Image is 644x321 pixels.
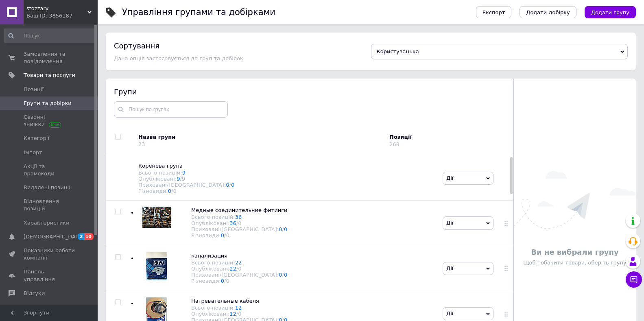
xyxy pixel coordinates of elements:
input: Пошук по групах [114,101,228,118]
div: Назва групи [138,133,383,141]
button: Чат з покупцем [626,271,642,288]
span: Товари та послуги [24,72,75,79]
span: Відгуки [24,290,45,297]
span: Панель управління [24,268,75,283]
span: Експорт [482,9,505,15]
div: Опубліковані: [191,266,287,272]
span: канализация [191,253,227,259]
div: Опубліковані: [191,220,288,226]
div: 0 [238,220,241,226]
span: Додати добірку [526,9,570,15]
span: / [229,182,235,188]
div: Різновиди: [191,232,288,238]
span: / [236,311,242,317]
a: 0 [279,226,282,232]
span: Додати групу [591,9,629,15]
span: Показники роботи компанії [24,247,75,262]
div: Позиції [389,133,458,141]
span: Акції та промокоди [24,163,75,177]
span: Дії [446,310,453,317]
span: / [171,188,177,194]
img: Медные соединительние фитинги [142,207,171,228]
img: канализация [146,252,167,280]
a: 0 [231,182,234,188]
span: [DEMOGRAPHIC_DATA] [24,233,84,240]
a: 22 [229,266,236,272]
span: Видалені позиції [24,184,70,191]
a: 12 [229,311,236,317]
div: 0 [226,232,229,238]
a: 0 [221,232,224,238]
div: 0 [238,311,241,317]
a: 0 [168,188,171,194]
div: Приховані/[GEOGRAPHIC_DATA]: [191,226,288,232]
span: Користувацька [377,48,419,55]
span: Нагревательные кабеля [191,298,259,304]
span: / [180,176,186,182]
span: / [282,226,288,232]
span: Дії [446,265,453,271]
div: Всього позицій: [191,214,288,220]
div: Всього позицій: [191,260,287,266]
div: Опубліковані: [138,176,434,182]
a: 0 [284,272,287,278]
div: Всього позицій: [138,170,434,176]
button: Додати добірку [520,6,576,18]
span: / [282,272,288,278]
div: Ваш ID: 3856187 [26,12,98,20]
a: 36 [235,214,242,220]
input: Пошук [4,28,96,43]
span: Коренева група [138,163,183,169]
div: Групи [114,87,505,97]
a: 12 [235,305,242,311]
span: Медные соединительние фитинги [191,207,288,213]
span: Сезонні знижки [24,114,75,128]
span: 2 [78,233,84,240]
a: 0 [226,182,229,188]
a: 9 [177,176,180,182]
span: 10 [84,233,94,240]
div: 0 [238,266,241,272]
span: Дії [446,175,453,181]
span: Групи та добірки [24,100,72,107]
div: Різновиди: [138,188,434,194]
div: Приховані/[GEOGRAPHIC_DATA]: [191,272,287,278]
h1: Управління групами та добірками [122,7,275,17]
a: 36 [229,220,236,226]
div: Приховані/[GEOGRAPHIC_DATA]: [138,182,434,188]
p: Щоб побачити товари, оберіть групу [518,259,632,266]
div: 0 [226,278,229,284]
span: Дії [446,220,453,226]
span: / [224,232,229,238]
span: Категорії [24,135,49,142]
div: 9 [182,176,185,182]
div: Всього позицій: [191,305,287,311]
p: Ви не вибрали групу [518,247,632,257]
span: Позиції [24,86,44,93]
a: 0 [284,226,287,232]
span: Імпорт [24,149,42,156]
span: / [236,220,242,226]
div: 23 [138,141,145,147]
a: 0 [221,278,224,284]
span: Дана опція застосовується до груп та добірок [114,55,243,61]
div: 268 [389,141,399,147]
h4: Сортування [114,41,159,50]
div: 0 [173,188,176,194]
a: 9 [182,170,186,176]
div: Різновиди: [191,278,287,284]
span: Відновлення позицій [24,198,75,212]
span: Замовлення та повідомлення [24,50,75,65]
a: 0 [279,272,282,278]
div: Опубліковані: [191,311,287,317]
span: Покупці [24,304,46,311]
span: / [224,278,229,284]
a: 22 [235,260,242,266]
span: Характеристики [24,219,70,227]
button: Експорт [476,6,512,18]
span: / [236,266,242,272]
span: stozzary [26,5,87,12]
button: Додати групу [585,6,636,18]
